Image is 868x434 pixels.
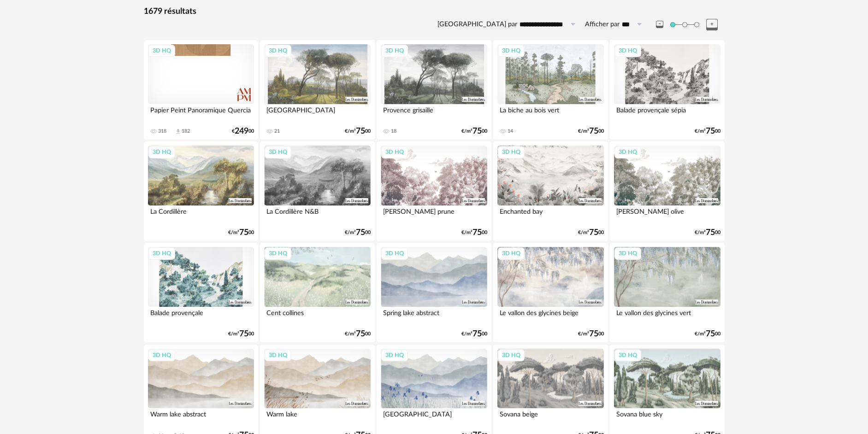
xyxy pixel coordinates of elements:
[497,307,603,325] div: Le vallon des glycines beige
[493,141,608,241] a: 3D HQ Enchanted bay €/m²7500
[498,146,525,158] div: 3D HQ
[381,408,487,427] div: [GEOGRAPHIC_DATA]
[144,40,258,140] a: 3D HQ Papier Peint Panoramique Quercia 318 Download icon 182 €24900
[706,229,715,236] span: 75
[578,229,604,236] div: €/m² 00
[148,146,175,158] div: 3D HQ
[377,243,491,342] a: 3D HQ Spring lake abstract €/m²7500
[356,331,365,337] span: 75
[461,331,487,337] div: €/m² 00
[610,243,724,342] a: 3D HQ Le vallon des glycines vert €/m²7500
[345,331,371,337] div: €/m² 00
[264,104,370,123] div: [GEOGRAPHIC_DATA]
[381,247,408,259] div: 3D HQ
[437,20,517,29] label: [GEOGRAPHIC_DATA] par
[614,45,641,57] div: 3D HQ
[148,408,254,427] div: Warm lake abstract
[472,229,482,236] span: 75
[381,349,408,361] div: 3D HQ
[614,307,720,325] div: Le vallon des glycines vert
[377,141,491,241] a: 3D HQ [PERSON_NAME] prune €/m²7500
[345,128,371,135] div: €/m² 00
[381,146,408,158] div: 3D HQ
[498,247,525,259] div: 3D HQ
[148,247,175,259] div: 3D HQ
[235,128,248,135] span: 249
[614,349,641,361] div: 3D HQ
[578,128,604,135] div: €/m² 00
[706,128,715,135] span: 75
[264,205,370,224] div: La Cordillère N&B
[260,243,374,342] a: 3D HQ Cent collines €/m²7500
[232,128,254,135] div: € 00
[148,307,254,325] div: Balade provençale
[381,104,487,123] div: Provence grisaille
[148,45,175,57] div: 3D HQ
[614,104,720,123] div: Balade provençale sépia
[264,408,370,427] div: Warm lake
[472,331,482,337] span: 75
[610,40,724,140] a: 3D HQ Balade provençale sépia €/m²7500
[461,229,487,236] div: €/m² 00
[695,229,720,236] div: €/m² 00
[695,128,720,135] div: €/m² 00
[356,128,365,135] span: 75
[589,331,598,337] span: 75
[610,141,724,241] a: 3D HQ [PERSON_NAME] olive €/m²7500
[706,331,715,337] span: 75
[356,229,365,236] span: 75
[265,45,291,57] div: 3D HQ
[260,141,374,241] a: 3D HQ La Cordillère N&B €/m²7500
[239,229,248,236] span: 75
[508,128,513,135] div: 14
[493,40,608,140] a: 3D HQ La biche au bois vert 14 €/m²7500
[472,128,482,135] span: 75
[585,20,620,29] label: Afficher par
[695,331,720,337] div: €/m² 00
[589,229,598,236] span: 75
[274,128,280,135] div: 21
[239,331,248,337] span: 75
[377,40,491,140] a: 3D HQ Provence grisaille 18 €/m²7500
[148,104,254,123] div: Papier Peint Panoramique Quercia
[578,331,604,337] div: €/m² 00
[498,349,525,361] div: 3D HQ
[144,141,258,241] a: 3D HQ La Cordillère €/m²7500
[497,104,603,123] div: La biche au bois vert
[265,247,291,259] div: 3D HQ
[158,128,166,135] div: 318
[498,45,525,57] div: 3D HQ
[175,128,182,135] span: Download icon
[182,128,190,135] div: 182
[461,128,487,135] div: €/m² 00
[589,128,598,135] span: 75
[381,45,408,57] div: 3D HQ
[228,229,254,236] div: €/m² 00
[614,247,641,259] div: 3D HQ
[265,349,291,361] div: 3D HQ
[260,40,374,140] a: 3D HQ [GEOGRAPHIC_DATA] 21 €/m²7500
[497,408,603,427] div: Sovana beige
[264,307,370,325] div: Cent collines
[614,146,641,158] div: 3D HQ
[265,146,291,158] div: 3D HQ
[228,331,254,337] div: €/m² 00
[144,243,258,342] a: 3D HQ Balade provençale €/m²7500
[144,6,725,17] div: 1679 résultats
[345,229,371,236] div: €/m² 00
[493,243,608,342] a: 3D HQ Le vallon des glycines beige €/m²7500
[614,205,720,224] div: [PERSON_NAME] olive
[381,205,487,224] div: [PERSON_NAME] prune
[391,128,396,135] div: 18
[614,408,720,427] div: Sovana blue sky
[148,205,254,224] div: La Cordillère
[381,307,487,325] div: Spring lake abstract
[497,205,603,224] div: Enchanted bay
[148,349,175,361] div: 3D HQ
